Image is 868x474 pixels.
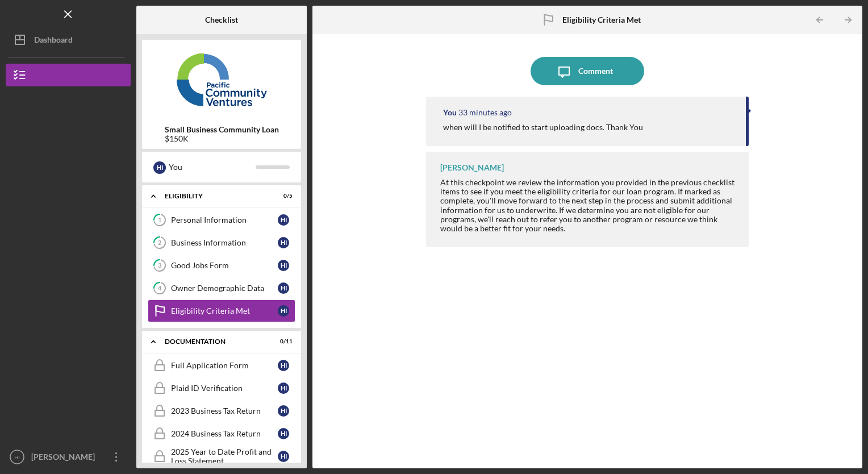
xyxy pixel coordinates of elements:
a: Full Application FormHI [148,354,295,377]
div: H I [278,405,289,417]
a: 1Personal InformationHI [148,209,295,231]
div: H I [278,382,289,394]
text: HI [14,454,20,460]
div: 0 / 11 [272,338,293,345]
div: when will I be notified to start uploading docs. Thank You [443,123,643,132]
img: Product logo [142,45,301,114]
div: Documentation [165,338,264,345]
div: Comment [578,57,613,85]
div: [PERSON_NAME] [440,163,504,172]
a: 2Business InformationHI [148,231,295,254]
div: Good Jobs Form [171,261,278,270]
a: 2025 Year to Date Profit and Loss StatementHI [148,445,295,468]
b: Checklist [205,15,238,24]
div: H I [278,451,289,462]
div: H I [278,214,289,226]
div: You [169,157,256,177]
div: 2024 Business Tax Return [171,429,278,438]
div: Dashboard [34,28,73,54]
tspan: 4 [158,285,162,292]
div: $150K [165,134,279,143]
div: You [443,108,457,117]
tspan: 2 [158,239,161,247]
b: Eligibility Criteria Met [562,15,641,24]
div: H I [153,161,166,174]
div: Owner Demographic Data [171,284,278,293]
a: Plaid ID VerificationHI [148,377,295,400]
div: H I [278,360,289,371]
b: Small Business Community Loan [165,125,279,134]
button: HI[PERSON_NAME] [6,446,131,468]
div: [PERSON_NAME] [28,446,102,471]
div: H I [278,237,289,248]
div: H I [278,282,289,294]
a: Eligibility Criteria MetHI [148,300,295,322]
div: H I [278,428,289,439]
div: H I [278,305,289,317]
tspan: 1 [158,217,161,224]
time: 2025-09-17 17:52 [458,108,512,117]
div: Eligibility [165,193,264,199]
div: Eligibility Criteria Met [171,306,278,315]
div: H I [278,260,289,271]
div: Business Information [171,238,278,247]
div: Personal Information [171,215,278,224]
button: Dashboard [6,28,131,51]
a: 4Owner Demographic DataHI [148,277,295,300]
tspan: 3 [158,262,161,269]
a: 2024 Business Tax ReturnHI [148,422,295,445]
a: 2023 Business Tax ReturnHI [148,400,295,422]
div: 2025 Year to Date Profit and Loss Statement [171,447,278,465]
div: Full Application Form [171,361,278,370]
div: 0 / 5 [272,193,293,199]
div: 2023 Business Tax Return [171,406,278,415]
div: At this checkpoint we review the information you provided in the previous checklist items to see ... [440,178,738,233]
button: Comment [531,57,644,85]
div: Plaid ID Verification [171,384,278,393]
a: 3Good Jobs FormHI [148,254,295,277]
